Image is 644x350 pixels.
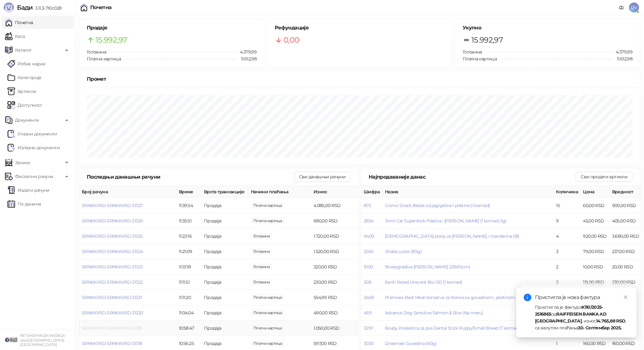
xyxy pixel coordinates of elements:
span: 230,00 [251,279,272,286]
td: 490,00 RSD [311,305,358,321]
th: Назив [382,186,553,198]
span: Готовина [87,49,106,55]
span: SRNKKVRD-SRNKKVRD-31324 [82,249,143,254]
th: Количина [553,186,580,198]
td: 11:04:04 [176,305,201,321]
td: Продаја [201,259,248,275]
th: Време [176,186,201,198]
div: Пристигла је нова фактура [535,294,629,301]
a: Каса [5,30,25,43]
span: 680,00 [251,217,284,224]
td: Продаја [201,305,248,321]
span: Готовина [463,49,482,55]
button: SRNKKVRD-SRNKKVRD-31327 [82,203,143,208]
th: Износ [311,186,358,198]
span: SRNKKVRD-SRNKKVRD-31321 [82,295,142,300]
span: 11.612,98 [612,55,632,62]
span: 2.000,00 [251,233,272,240]
button: SRNKKVRD-SRNKKVRD-31319 [82,325,142,331]
span: 490,00 [251,309,284,316]
span: 597,00 [251,340,284,347]
button: Sheba Losos (85g) [385,249,422,254]
span: 15.992,97 [471,34,503,46]
button: 2560 [364,249,373,254]
span: Dreamies Govedina (60g) [385,341,437,346]
button: Gizmo Snack Batak od jagnjetine i piletine (1 komad) [385,203,490,208]
span: 2.020,00 [251,263,272,270]
td: Продаја [201,244,248,259]
h5: Рефундације [275,24,444,32]
span: Документи [15,114,39,126]
a: Излазни документи [8,141,60,154]
button: Сви продати артикли [576,172,632,182]
td: 10,00 RSD [580,259,610,275]
button: Earth Rated Unscent Bio 120 (1 komad) [385,279,462,285]
span: 15.992,97 [96,34,127,46]
td: 3 [553,244,580,259]
td: Продаја [201,290,248,305]
span: 4.379,99 [236,48,257,55]
img: 64x64-companyLogo-9f44b8df-f022-41eb-b7d6-300ad218de09.png [5,334,18,346]
span: Платна картица [87,56,121,62]
td: 11:11:51 [176,275,201,290]
td: 10:58:47 [176,321,201,336]
td: 11:39:54 [176,198,201,213]
button: Tomi Cat Superstick Piletina i [PERSON_NAME] (1 komad, 5g) [385,218,507,224]
span: SRNKKVRD-SRNKKVRD-31322 [82,279,143,285]
div: Промет [87,75,632,83]
a: Доступност [8,99,42,111]
button: SRNKKVRD-SRNKKVRD-31318 [82,341,142,346]
td: 11:11:20 [176,290,201,305]
span: 11.612,98 [236,55,257,62]
th: Цена [580,186,610,198]
td: Продаја [201,321,248,336]
td: Продаја [201,213,248,229]
button: 308 [364,279,371,285]
span: 1.520,00 [251,248,272,255]
td: 1.720,00 RSD [311,229,358,244]
span: SRNKKVRD-SRNKKVRD-31320 [82,310,143,316]
button: 3297 [364,325,373,331]
img: Logo [4,3,14,13]
a: Робне марке [8,58,45,70]
td: 11:13:18 [176,259,201,275]
td: 11:21:09 [176,244,201,259]
td: Продаја [201,198,248,213]
td: 920,00 RSD [580,229,610,244]
a: Категорије [8,71,42,84]
span: 1.050,00 [251,325,284,332]
a: Документација [616,3,626,13]
span: 3.11.3-710c028 [33,5,61,11]
span: SRNKKVRD-SRNKKVRD-31326 [82,218,143,224]
td: 230,00 RSD [610,275,641,290]
span: 0,00 [283,34,299,46]
th: Начини плаћања [248,186,311,198]
span: Платна картица [463,56,497,62]
strong: RAIFFEISEN BANKA AD [GEOGRAPHIC_DATA] [535,311,606,324]
td: 405,00 RSD [610,213,641,229]
strong: 14.765,88 RSD [596,318,626,324]
small: PET SHOP MOJA MAČKICA doo [GEOGRAPHIC_DATA]-[GEOGRAPHIC_DATA] [20,333,65,347]
button: Сви данашњи рачуни [294,172,351,182]
span: 4.085,00 [251,202,284,209]
td: 9 [553,213,580,229]
a: Почетна [5,16,33,29]
span: 554,99 [251,294,284,301]
td: Продаја [201,229,248,244]
strong: K110/2025-2516865 [535,304,603,317]
span: Biorazgradiva [PERSON_NAME] (28x55cm) [385,264,470,270]
span: info-circle [524,294,531,301]
button: 469 [364,310,371,316]
td: 3.680,00 RSD [610,229,641,244]
button: 1000 [364,264,373,270]
td: 554,99 RSD [311,290,358,305]
span: Boxby Poslastica za pse Dental Stick Puppy/Small Breed (7 komada) [385,325,522,331]
td: 230,00 RSD [311,275,358,290]
strong: 30. Септембар 2025. [578,325,621,331]
a: Издати рачуни [8,184,49,196]
button: 3468 [364,295,374,300]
